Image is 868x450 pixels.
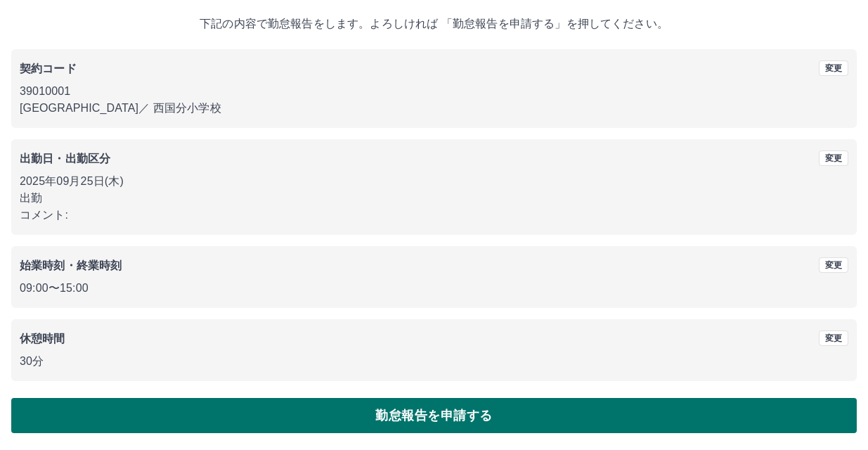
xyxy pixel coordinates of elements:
b: 始業時刻・終業時刻 [20,259,122,271]
b: 出勤日・出勤区分 [20,153,110,165]
button: 変更 [819,257,848,273]
p: 09:00 〜 15:00 [20,280,848,297]
p: 出勤 [20,190,848,207]
p: コメント: [20,207,848,224]
button: 変更 [819,150,848,166]
b: 休憩時間 [20,333,65,345]
button: 勤怠報告を申請する [11,398,857,433]
p: 下記の内容で勤怠報告をします。よろしければ 「勤怠報告を申請する」を押してください。 [11,15,857,32]
p: 2025年09月25日(木) [20,173,848,190]
button: 変更 [819,330,848,346]
p: 30分 [20,353,848,370]
p: [GEOGRAPHIC_DATA] ／ 西国分小学校 [20,100,848,117]
b: 契約コード [20,63,77,75]
button: 変更 [819,60,848,76]
p: 39010001 [20,83,848,100]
